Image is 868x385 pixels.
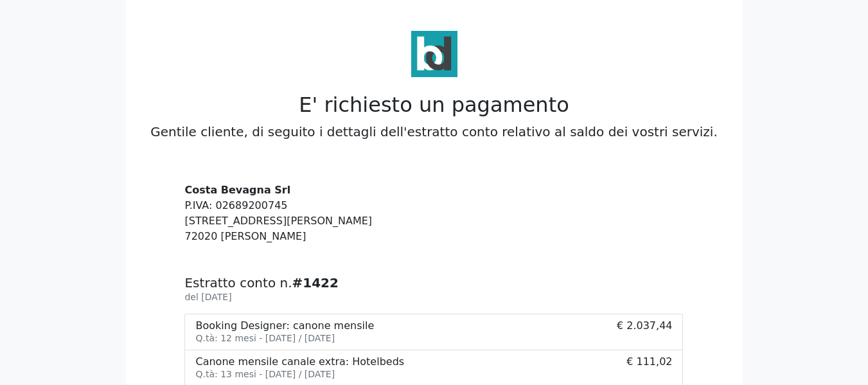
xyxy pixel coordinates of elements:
h5: Estratto conto n. [184,275,683,291]
h2: E' richiesto un pagamento [134,93,735,117]
small: del [DATE] [184,292,231,302]
div: Booking Designer: canone mensile [195,319,374,332]
p: Gentile cliente, di seguito i dettagli dell'estratto conto relativo al saldo dei vostri servizi. [134,122,735,141]
small: Q.tà: 13 mesi - [DATE] / [DATE] [195,369,335,379]
span: € 111,02 [626,355,672,381]
strong: Costa Bevagna Srl [184,184,290,196]
div: Canone mensile canale extra: Hotelbeds [195,355,404,368]
small: Q.tà: 12 mesi - [DATE] / [DATE] [195,333,335,343]
address: P.IVA: 02689200745 [STREET_ADDRESS][PERSON_NAME] 72020 [PERSON_NAME] [184,183,683,244]
span: € 2.037,44 [617,319,673,345]
b: #1422 [292,275,339,291]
